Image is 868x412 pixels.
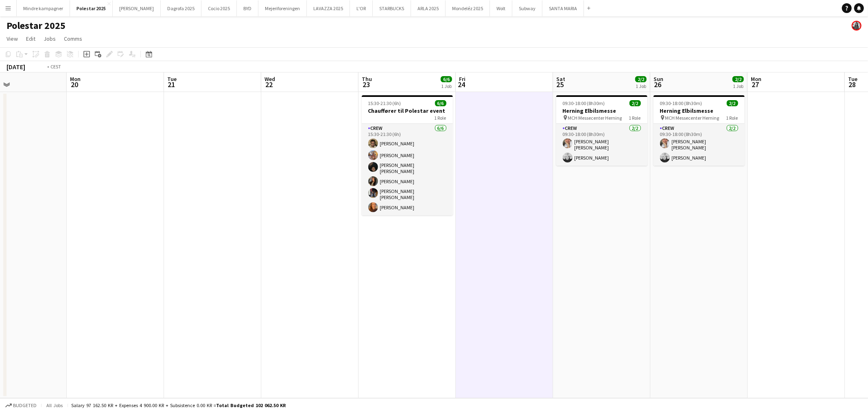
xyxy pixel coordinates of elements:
[7,63,25,71] div: [DATE]
[350,0,373,16] button: L'OR
[490,0,512,16] button: Wolt
[258,0,307,16] button: Mejeriforeningen
[23,33,39,44] a: Edit
[3,33,21,44] a: View
[373,0,411,16] button: STARBUCKS
[4,401,38,410] button: Budgeted
[40,33,59,44] a: Jobs
[411,0,446,16] button: ARLA 2025
[61,33,85,44] a: Comms
[512,0,542,16] button: Subway
[64,35,82,42] span: Comms
[7,20,66,32] h1: Polestar 2025
[44,35,56,42] span: Jobs
[70,0,113,16] button: Polestar 2025
[17,0,70,16] button: Mindre kampagner
[237,0,258,16] button: BYD
[26,35,35,42] span: Edit
[307,0,350,16] button: LAVAZZA 2025
[216,402,286,408] span: Total Budgeted 102 062.50 KR
[542,0,584,16] button: SANTA MARIA
[13,403,37,408] span: Budgeted
[113,0,161,16] button: [PERSON_NAME]
[50,64,61,70] div: CEST
[71,402,286,408] div: Salary 97 162.50 KR + Expenses 4 900.00 KR + Subsistence 0.00 KR =
[446,0,490,16] button: Mondeléz 2025
[45,402,64,408] span: All jobs
[201,0,237,16] button: Cocio 2025
[7,35,18,42] span: View
[161,0,201,16] button: Dagrofa 2025
[852,21,861,31] app-user-avatar: Mia Tidemann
